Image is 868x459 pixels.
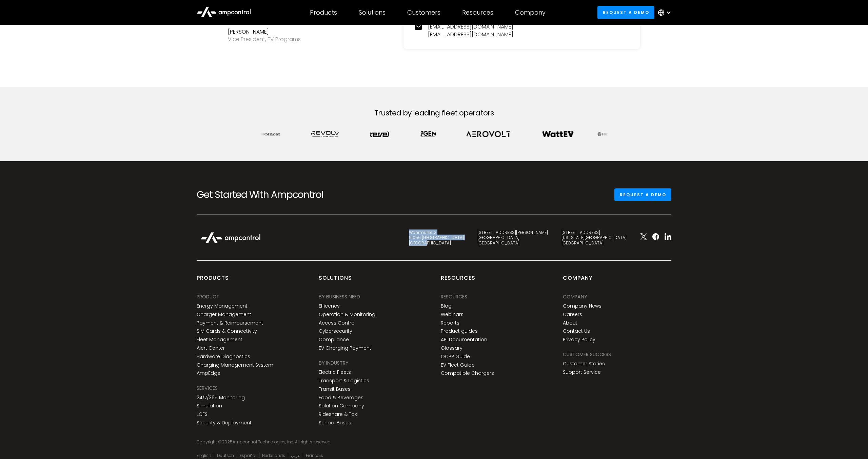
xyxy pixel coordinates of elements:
[197,274,229,287] div: products
[441,337,487,343] a: API Documentation
[319,274,352,287] div: Solutions
[197,189,346,201] h2: Get Started With Ampcontrol
[319,403,364,409] a: Solution Company
[462,9,493,16] div: Resources
[310,9,337,16] div: Products
[428,31,513,38] a: [EMAIL_ADDRESS][DOMAIN_NAME]
[407,9,440,16] div: Customers
[319,378,369,384] a: Transport & Logistics
[441,303,452,309] a: Blog
[597,6,654,19] a: Request a demo
[306,453,323,458] a: Français
[441,274,475,287] div: Resources
[614,188,671,201] a: Request a demo
[319,303,340,309] a: Efficency
[561,230,627,246] div: [STREET_ADDRESS] [US_STATE][GEOGRAPHIC_DATA] [GEOGRAPHIC_DATA]
[222,439,233,445] span: 2025
[319,320,356,326] a: Access Control
[197,384,218,392] div: SERVICES
[319,420,351,426] a: School Buses
[197,228,264,247] img: Ampcontrol Logo
[262,453,285,458] a: Nederlands
[197,320,263,326] a: Payment & Reimbursement
[441,328,478,334] a: Product guides
[107,28,140,34] span: Phone number
[319,386,351,392] a: Transit Buses
[319,328,352,334] a: Cybersecurity
[441,354,470,360] a: OCPP Guide
[197,439,671,445] div: Copyright © Ampcontrol Technologies, Inc. All rights reserved
[197,453,211,458] a: English
[217,453,234,458] a: Deutsch
[428,23,513,31] a: [EMAIL_ADDRESS][DOMAIN_NAME]
[563,274,593,287] div: Company
[319,411,358,417] a: Rideshare & Taxi
[197,345,225,351] a: Alert Center
[563,328,590,334] a: Contact Us
[563,337,595,343] a: Privacy Policy
[197,370,220,376] a: AmpEdge
[563,312,582,317] a: Careers
[197,337,242,343] a: Fleet Management
[563,369,601,375] a: Support Service
[441,362,475,368] a: EV Fleet Guide
[197,362,273,368] a: Charging Management System
[240,453,256,458] a: Español
[319,337,349,343] a: Compliance
[441,312,463,317] a: Webinars
[319,369,351,375] a: Electric Fleets
[319,293,360,300] div: BY BUSINESS NEED
[515,9,546,16] div: Company
[319,359,349,367] div: BY INDUSTRY
[319,345,371,351] a: EV Charging Payment
[441,320,459,326] a: Reports
[319,312,375,317] a: Operation & Monitoring
[441,345,462,351] a: Glossary
[197,293,219,300] div: PRODUCT
[441,370,494,376] a: Compatible Chargers
[563,361,605,367] a: Customer Stories
[563,293,587,300] div: Company
[359,9,386,16] div: Solutions
[374,109,494,117] h2: Trusted by leading fleet operators
[197,411,208,417] a: LCFS
[319,395,363,401] a: Food & Beverages
[197,328,257,334] a: SIM Cards & Connectivity
[197,395,245,401] a: 24/7/365 Monitoring
[563,303,601,309] a: Company News
[291,453,300,458] a: عربي
[563,351,611,358] div: Customer success
[477,230,548,246] div: [STREET_ADDRESS][PERSON_NAME] [GEOGRAPHIC_DATA] [GEOGRAPHIC_DATA]
[409,230,464,246] div: Wöhrmühle 2 91056 [GEOGRAPHIC_DATA] [GEOGRAPHIC_DATA]
[197,303,248,309] a: Energy Management
[197,354,250,360] a: Hardware Diagnostics
[563,320,577,326] a: About
[197,403,222,409] a: Simulation
[197,312,251,317] a: Charger Management
[197,420,252,426] a: Security & Deployment
[441,293,467,300] div: Resources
